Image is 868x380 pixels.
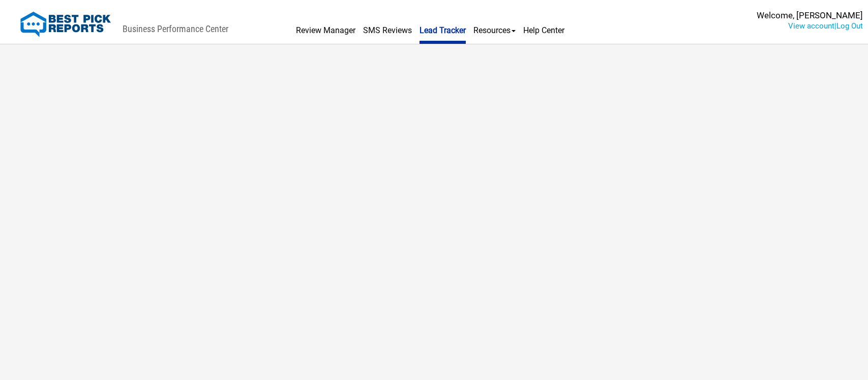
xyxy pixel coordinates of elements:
a: Review Manager [296,8,355,41]
a: Lead Tracker [420,8,466,44]
div: | [757,21,863,32]
img: Best Pick Reports Logo [20,12,111,37]
a: Log Out [836,21,863,31]
a: Help Center [523,8,564,41]
div: Welcome, [PERSON_NAME] [757,10,863,21]
a: SMS Reviews [363,8,412,41]
a: View account [788,21,834,31]
a: Resources [473,8,516,41]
